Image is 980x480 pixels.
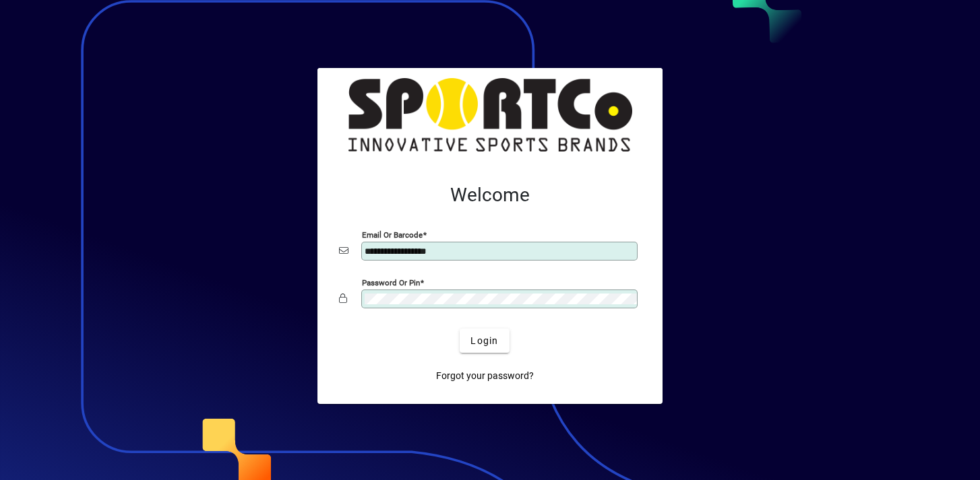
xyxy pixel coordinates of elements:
[460,329,509,353] button: Login
[470,334,498,348] span: Login
[339,184,641,207] h2: Welcome
[431,364,539,388] a: Forgot your password?
[362,230,423,240] mat-label: Email or Barcode
[436,369,534,383] span: Forgot your password?
[362,278,420,287] mat-label: Password or Pin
